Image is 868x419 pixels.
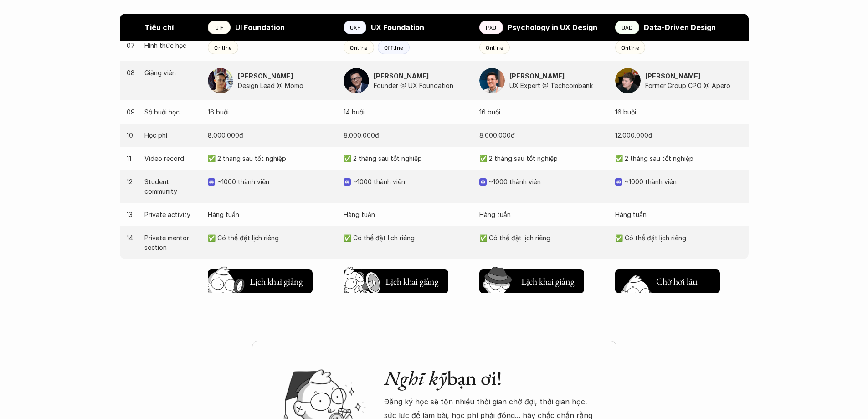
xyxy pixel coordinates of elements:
[509,81,606,90] p: UX Expert @ Techcombank
[384,365,447,391] em: Nghĩ kỹ
[208,130,334,140] p: 8.000.000đ
[144,107,199,117] p: Số buổi học
[344,210,470,219] p: Hàng tuần
[645,72,700,80] strong: [PERSON_NAME]
[489,177,606,186] p: ~1000 thành viên
[208,269,313,293] button: Lịch khai giảng
[344,107,470,117] p: 14 buổi
[656,275,698,288] h5: Chờ hơi lâu
[384,366,598,390] h2: bạn ơi!
[127,154,136,163] p: 11
[127,233,136,243] p: 14
[344,233,470,243] p: ✅ Có thể đặt lịch riêng
[144,23,174,32] strong: Tiêu chí
[127,130,136,140] p: 10
[479,266,584,293] a: Lịch khai giảng
[144,41,199,50] p: Hình thức học
[214,44,232,51] p: Online
[127,68,136,78] p: 08
[344,269,448,293] button: Lịch khai giảng
[144,154,199,163] p: Video record
[479,210,606,219] p: Hàng tuần
[344,130,470,140] p: 8.000.000đ
[127,177,136,186] p: 12
[384,44,403,51] p: Offline
[144,210,199,219] p: Private activity
[374,81,470,90] p: Founder @ UX Foundation
[615,154,742,163] p: ✅ 2 tháng sau tốt nghiệp
[479,269,584,293] button: Lịch khai giảng
[344,154,470,163] p: ✅ 2 tháng sau tốt nghiệp
[208,107,334,117] p: 16 buổi
[520,275,575,288] h5: Lịch khai giảng
[479,154,606,163] p: ✅ 2 tháng sau tốt nghiệp
[144,68,199,78] p: Giảng viên
[615,107,742,117] p: 16 buổi
[486,44,503,51] p: Online
[374,72,429,80] strong: [PERSON_NAME]
[215,24,224,31] p: UIF
[479,233,606,243] p: ✅ Có thể đặt lịch riêng
[509,72,565,80] strong: [PERSON_NAME]
[144,233,199,252] p: Private mentor section
[238,81,334,90] p: Design Lead @ Momo
[144,177,199,196] p: Student community
[238,72,293,80] strong: [PERSON_NAME]
[385,275,439,288] h5: Lịch khai giảng
[508,23,597,32] strong: Psychology in UX Design
[350,24,360,31] p: UXF
[615,233,742,243] p: ✅ Có thể đặt lịch riêng
[644,23,716,32] strong: Data-Driven Design
[208,233,334,243] p: ✅ Có thể đặt lịch riêng
[144,130,199,140] p: Học phí
[127,107,136,117] p: 09
[621,24,633,31] p: DAD
[486,24,497,31] p: PXD
[371,23,424,32] strong: UX Foundation
[235,23,285,32] strong: UI Foundation
[621,44,639,51] p: Online
[208,210,334,219] p: Hàng tuần
[615,269,720,293] button: Chờ hơi lâu
[127,210,136,219] p: 13
[208,266,313,293] a: Lịch khai giảng
[127,41,136,50] p: 07
[615,266,720,293] a: Chờ hơi lâu
[625,177,742,186] p: ~1000 thành viên
[645,81,742,90] p: Former Group CPO @ Apero
[353,177,470,186] p: ~1000 thành viên
[208,154,334,163] p: ✅ 2 tháng sau tốt nghiệp
[479,130,606,140] p: 8.000.000đ
[344,266,448,293] a: Lịch khai giảng
[615,130,742,140] p: 12.000.000đ
[479,107,606,117] p: 16 buổi
[217,177,334,186] p: ~1000 thành viên
[249,275,303,288] h5: Lịch khai giảng
[615,210,742,219] p: Hàng tuần
[350,44,368,51] p: Online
